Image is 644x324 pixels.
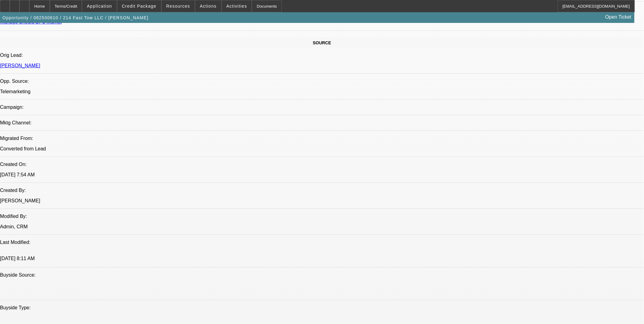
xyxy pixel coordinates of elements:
span: Application [87,4,112,9]
span: Actions [200,4,217,9]
button: Credit Package [117,0,161,12]
span: Credit Package [122,4,156,9]
button: Actions [195,0,221,12]
span: Opportunity / 082500610 / 214 Fast Tow LLC / [PERSON_NAME] [2,15,149,20]
button: Activities [222,0,252,12]
span: SOURCE [313,40,331,45]
a: Open Ticket [603,12,634,22]
span: Activities [226,4,247,9]
button: Application [82,0,116,12]
button: Resources [162,0,195,12]
span: Resources [166,4,190,9]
